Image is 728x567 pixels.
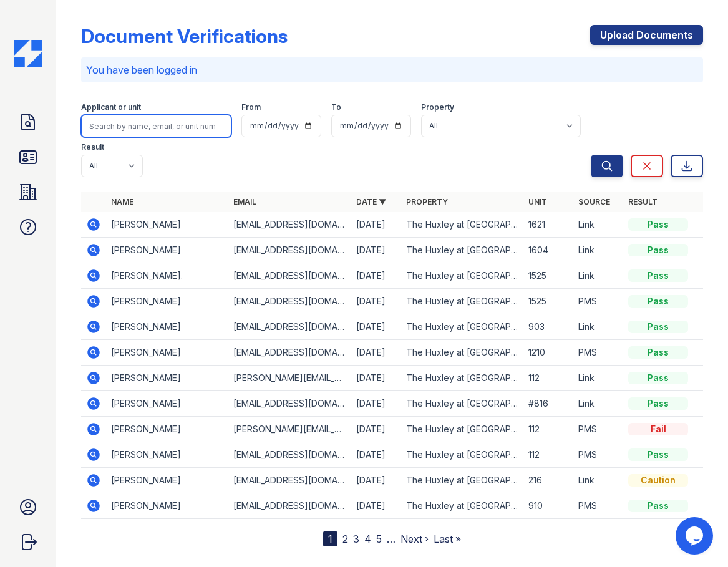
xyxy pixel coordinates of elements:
[523,212,573,238] td: 1621
[106,212,228,238] td: [PERSON_NAME]
[228,263,351,289] td: [EMAIL_ADDRESS][DOMAIN_NAME]
[401,238,523,263] td: The Huxley at [GEOGRAPHIC_DATA]
[578,197,610,206] a: Source
[106,263,228,289] td: [PERSON_NAME].
[401,391,523,417] td: The Huxley at [GEOGRAPHIC_DATA]
[406,197,448,206] a: Property
[401,340,523,366] td: The Huxley at [GEOGRAPHIC_DATA]
[573,493,623,519] td: PMS
[573,442,623,468] td: PMS
[528,197,547,206] a: Unit
[351,366,401,391] td: [DATE]
[351,212,401,238] td: [DATE]
[573,314,623,340] td: Link
[628,397,688,410] div: Pass
[351,442,401,468] td: [DATE]
[81,102,141,112] label: Applicant or unit
[523,263,573,289] td: 1525
[628,218,688,231] div: Pass
[590,25,703,45] a: Upload Documents
[106,314,228,340] td: [PERSON_NAME]
[628,321,688,333] div: Pass
[106,493,228,519] td: [PERSON_NAME]
[228,289,351,314] td: [EMAIL_ADDRESS][DOMAIN_NAME]
[364,533,371,545] a: 4
[331,102,341,112] label: To
[106,340,228,366] td: [PERSON_NAME]
[434,533,461,545] a: Last »
[573,366,623,391] td: Link
[351,468,401,493] td: [DATE]
[106,391,228,417] td: [PERSON_NAME]
[356,197,386,206] a: Date ▼
[401,468,523,493] td: The Huxley at [GEOGRAPHIC_DATA]
[523,493,573,519] td: 910
[401,442,523,468] td: The Huxley at [GEOGRAPHIC_DATA]
[523,366,573,391] td: 112
[401,289,523,314] td: The Huxley at [GEOGRAPHIC_DATA]
[106,417,228,442] td: [PERSON_NAME]
[628,295,688,308] div: Pass
[401,417,523,442] td: The Huxley at [GEOGRAPHIC_DATA]
[573,468,623,493] td: Link
[676,517,716,555] iframe: chat widget
[400,533,429,545] a: Next ›
[228,238,351,263] td: [EMAIL_ADDRESS][DOMAIN_NAME]
[351,314,401,340] td: [DATE]
[523,417,573,442] td: 112
[523,442,573,468] td: 112
[106,238,228,263] td: [PERSON_NAME]
[228,366,351,391] td: [PERSON_NAME][EMAIL_ADDRESS][DOMAIN_NAME]
[573,238,623,263] td: Link
[401,212,523,238] td: The Huxley at [GEOGRAPHIC_DATA]
[421,102,454,112] label: Property
[351,417,401,442] td: [DATE]
[351,289,401,314] td: [DATE]
[106,289,228,314] td: [PERSON_NAME]
[351,263,401,289] td: [DATE]
[523,340,573,366] td: 1210
[376,533,382,545] a: 5
[628,474,688,487] div: Caution
[628,197,658,206] a: Result
[228,314,351,340] td: [EMAIL_ADDRESS][DOMAIN_NAME]
[387,531,396,546] span: …
[523,314,573,340] td: 903
[111,197,133,206] a: Name
[401,263,523,289] td: The Huxley at [GEOGRAPHIC_DATA]
[351,238,401,263] td: [DATE]
[401,493,523,519] td: The Huxley at [GEOGRAPHIC_DATA]
[233,197,256,206] a: Email
[351,340,401,366] td: [DATE]
[523,468,573,493] td: 216
[353,533,359,545] a: 3
[106,442,228,468] td: [PERSON_NAME]
[228,340,351,366] td: [EMAIL_ADDRESS][DOMAIN_NAME]
[573,212,623,238] td: Link
[228,391,351,417] td: [EMAIL_ADDRESS][DOMAIN_NAME]
[573,417,623,442] td: PMS
[523,391,573,417] td: #816
[228,212,351,238] td: [EMAIL_ADDRESS][DOMAIN_NAME]
[573,263,623,289] td: Link
[86,62,698,77] p: You have been logged in
[628,269,688,282] div: Pass
[628,448,688,461] div: Pass
[81,115,231,137] input: Search by name, email, or unit number
[628,500,688,512] div: Pass
[323,531,337,546] div: 1
[401,366,523,391] td: The Huxley at [GEOGRAPHIC_DATA]
[573,289,623,314] td: PMS
[628,244,688,256] div: Pass
[228,468,351,493] td: [EMAIL_ADDRESS][DOMAIN_NAME]
[228,417,351,442] td: [PERSON_NAME][EMAIL_ADDRESS][DOMAIN_NAME]
[523,289,573,314] td: 1525
[628,346,688,359] div: Pass
[228,442,351,468] td: [EMAIL_ADDRESS][DOMAIN_NAME]
[81,142,104,152] label: Result
[241,102,261,112] label: From
[106,366,228,391] td: [PERSON_NAME]
[573,340,623,366] td: PMS
[342,533,348,545] a: 2
[573,391,623,417] td: Link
